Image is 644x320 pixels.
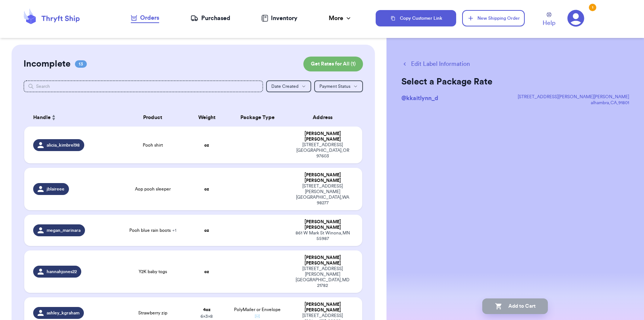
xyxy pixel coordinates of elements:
[589,4,596,11] div: 1
[462,10,525,26] button: New Shipping Order
[172,228,176,233] span: + 1
[51,113,57,122] button: Sort ascending
[47,142,80,148] span: alicia_kimbrel98
[292,172,353,183] div: [PERSON_NAME] [PERSON_NAME]
[234,307,281,319] span: PolyMailer or Envelope ✉️
[138,310,167,316] span: Strawberry zip
[129,227,176,233] span: Pooh blue rain boots
[292,255,353,266] div: [PERSON_NAME] [PERSON_NAME]
[143,142,163,148] span: Pooh shirt
[518,94,629,100] div: [STREET_ADDRESS][PERSON_NAME][PERSON_NAME]
[292,266,353,288] div: [STREET_ADDRESS][PERSON_NAME] [GEOGRAPHIC_DATA] , MD 21782
[329,14,352,23] div: More
[543,12,555,28] a: Help
[319,84,350,89] span: Payment Status
[23,80,263,92] input: Search
[567,10,584,27] a: 1
[135,186,171,192] span: Aop pooh sleeper
[204,228,209,233] strong: oz
[47,186,64,192] span: jblaireee
[401,95,438,101] span: @ kkaitlynn_d
[314,80,363,92] button: Payment Status
[303,57,363,71] button: Get Rates for All (1)
[271,84,299,89] span: Date Created
[227,109,288,127] th: Package Type
[203,307,211,312] strong: 4 oz
[47,227,80,233] span: megan_marinara
[518,100,629,106] div: alhambra , CA , 91801
[33,114,51,122] span: Handle
[204,269,209,274] strong: oz
[186,109,227,127] th: Weight
[190,14,230,23] a: Purchased
[401,60,470,68] button: Edit Label Information
[292,142,353,159] div: [STREET_ADDRESS] [GEOGRAPHIC_DATA] , OR 97603
[139,269,167,275] span: Y2K baby togs
[292,131,353,142] div: [PERSON_NAME] [PERSON_NAME]
[47,310,79,316] span: ashley_kgraham
[47,269,77,275] span: hannahjones22
[401,76,629,88] h2: Select a Package Rate
[376,10,456,26] button: Copy Customer Link
[75,60,87,68] span: 13
[204,143,209,147] strong: oz
[266,80,311,92] button: Date Created
[292,219,353,230] div: [PERSON_NAME] [PERSON_NAME]
[119,109,186,127] th: Product
[201,314,213,319] span: 6 x 3 x 8
[292,183,353,206] div: [STREET_ADDRESS][PERSON_NAME] [GEOGRAPHIC_DATA] , WA 98277
[23,58,70,70] h2: Incomplete
[261,14,297,23] a: Inventory
[543,19,555,28] span: Help
[292,302,353,313] div: [PERSON_NAME] [PERSON_NAME]
[131,13,159,22] div: Orders
[204,187,209,191] strong: oz
[292,230,353,241] div: 861 W Mark St Winona , MN 55987
[288,109,362,127] th: Address
[131,13,159,23] a: Orders
[482,298,548,314] button: Add to Cart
